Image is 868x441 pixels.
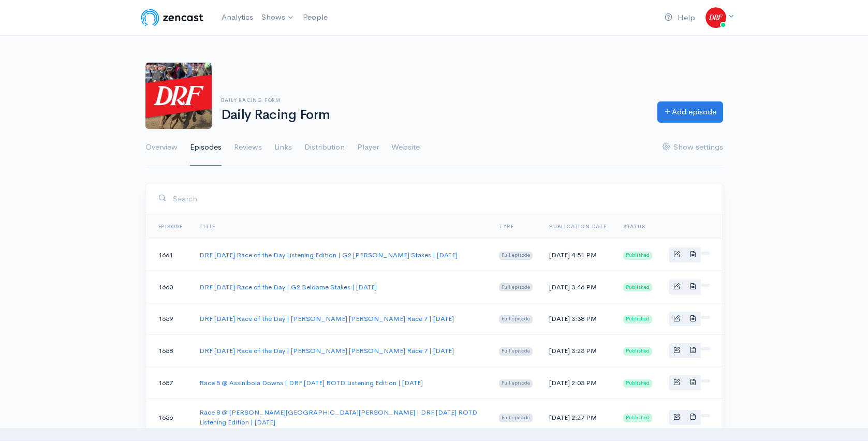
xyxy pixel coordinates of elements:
a: Publication date [549,223,607,230]
span: Published [623,347,652,356]
div: Basic example [669,280,710,295]
td: [DATE] 3:46 PM [541,271,615,303]
span: Episode transcription [689,346,696,353]
div: Basic example [669,375,710,390]
a: Analytics [217,6,257,28]
a: Add episode [657,101,723,123]
span: Edit episode [673,413,680,420]
a: Title [199,223,215,230]
td: [DATE] 2:27 PM [541,399,615,436]
td: 1656 [146,399,192,436]
a: Race 5 @ Assiniboia Downs | DRF [DATE] ROTD Listening Edition | [DATE] [199,378,423,387]
a: Race 8 @ [PERSON_NAME][GEOGRAPHIC_DATA][PERSON_NAME] | DRF [DATE] ROTD Listening Edition | [DATE] [199,408,477,427]
td: 1659 [146,303,192,335]
span: Episode transcription [689,378,696,385]
span: Episode transcription [689,283,696,289]
a: Share episode [701,284,710,287]
td: [DATE] 3:38 PM [541,303,615,335]
span: Full episode [499,414,533,422]
a: Share episode [701,252,710,255]
a: Player [357,129,379,166]
span: Published [623,315,652,324]
span: Episode transcription [689,251,696,257]
td: 1660 [146,271,192,303]
div: Basic example [669,410,710,425]
span: Edit episode [673,315,680,321]
img: ... [705,7,726,28]
span: Full episode [499,347,533,356]
td: [DATE] 2:03 PM [541,367,615,399]
a: Share episode [701,347,710,350]
span: Published [623,414,652,422]
a: DRF [DATE] Race of the Day Listening Edition | G2 [PERSON_NAME] Stakes | [DATE] [199,251,458,259]
span: Edit episode [673,378,680,385]
span: Published [623,379,652,388]
td: 1658 [146,335,192,367]
td: [DATE] 3:23 PM [541,335,615,367]
a: DRF [DATE] Race of the Day | G2 Beldame Stakes | [DATE] [199,283,377,291]
span: Status [623,223,645,230]
a: Distribution [304,129,345,166]
a: Links [274,129,292,166]
a: Website [391,129,420,166]
span: Full episode [499,252,533,260]
input: Search [172,188,710,209]
a: Show settings [663,129,723,166]
span: Edit episode [673,251,680,257]
span: Full episode [499,379,533,388]
a: Episode [158,223,183,230]
a: Episodes [190,129,222,166]
span: Full episode [499,283,533,291]
span: Edit episode [673,283,680,289]
a: Type [499,223,513,230]
div: Basic example [669,312,710,327]
span: Edit episode [673,346,680,353]
span: Episode transcription [689,413,696,420]
a: Share episode [701,379,710,383]
td: 1661 [146,239,192,271]
a: Shows [257,6,299,29]
span: Full episode [499,315,533,324]
a: Overview [145,129,178,166]
span: Episode transcription [689,315,696,321]
a: Share episode [701,414,710,417]
a: DRF [DATE] Race of the Day | [PERSON_NAME] [PERSON_NAME] Race 7 | [DATE] [199,346,454,355]
div: Basic example [669,343,710,358]
a: Reviews [234,129,262,166]
span: Published [623,252,652,260]
a: Share episode [701,316,710,319]
a: Help [660,7,699,29]
td: [DATE] 4:51 PM [541,239,615,271]
span: Published [623,283,652,291]
h6: Daily Racing Form [221,97,645,103]
div: Basic example [669,247,710,262]
a: People [299,6,332,28]
a: DRF [DATE] Race of the Day | [PERSON_NAME] [PERSON_NAME] Race 7 | [DATE] [199,314,454,323]
td: 1657 [146,367,192,399]
img: ZenCast Logo [139,7,205,28]
h1: Daily Racing Form [221,108,645,123]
